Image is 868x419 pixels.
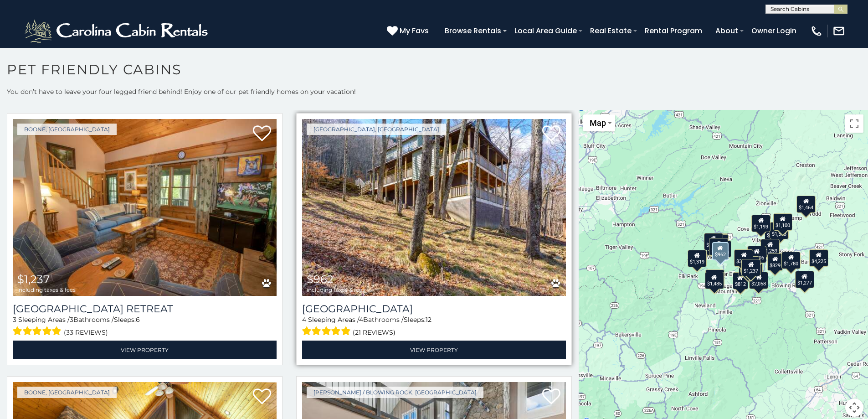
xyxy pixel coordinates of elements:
[797,196,816,213] div: $1,464
[711,23,743,39] a: About
[734,249,754,267] div: $3,079
[426,316,431,324] span: 12
[13,119,277,296] img: Boulder Falls Retreat
[136,316,140,324] span: 6
[809,249,828,266] div: $4,225
[741,256,760,273] div: $1,832
[709,238,728,255] div: $1,245
[733,272,748,290] div: $812
[302,316,306,324] span: 4
[845,114,863,133] button: Toggle fullscreen view
[359,316,363,324] span: 4
[23,17,212,45] img: White-1-2.png
[17,124,117,135] a: Boone, [GEOGRAPHIC_DATA]
[400,25,429,36] span: My Favs
[768,253,783,271] div: $829
[353,326,395,338] span: (21 reviews)
[13,315,277,338] div: Sleeping Areas / Bathrooms / Sleeps:
[640,23,707,39] a: Rental Program
[302,341,566,359] a: View Property
[749,271,768,289] div: $2,058
[307,273,334,286] span: $962
[707,238,726,255] div: $1,727
[387,25,431,37] a: My Favs
[742,259,761,276] div: $1,237
[542,388,560,407] a: Add to favorites
[795,271,814,288] div: $1,277
[832,25,845,37] img: mail-regular-white.png
[752,214,771,232] div: $1,193
[747,23,801,39] a: Owner Login
[307,387,483,398] a: [PERSON_NAME] / Blowing Rock, [GEOGRAPHIC_DATA]
[302,315,566,338] div: Sleeping Areas / Bathrooms / Sleeps:
[705,269,724,287] div: $1,150
[845,398,863,417] button: Map camera controls
[712,242,729,260] div: $962
[705,272,724,289] div: $1,485
[590,118,606,128] span: Map
[13,303,277,315] a: [GEOGRAPHIC_DATA] Retreat
[773,213,792,230] div: $1,100
[307,124,446,135] a: [GEOGRAPHIC_DATA], [GEOGRAPHIC_DATA]
[586,23,636,39] a: Real Estate
[17,287,76,293] span: including taxes & fees
[13,316,16,324] span: 3
[782,252,801,269] div: $1,780
[13,341,277,359] a: View Property
[253,388,271,407] a: Add to favorites
[64,326,108,338] span: (33 reviews)
[704,233,723,250] div: $1,445
[253,124,271,144] a: Add to favorites
[302,119,566,296] img: Slopeside Lodge
[739,259,758,277] div: $1,291
[302,303,566,315] a: [GEOGRAPHIC_DATA]
[307,287,365,293] span: including taxes & fees
[17,387,117,398] a: Boone, [GEOGRAPHIC_DATA]
[761,238,780,256] div: $1,259
[13,119,277,296] a: Boulder Falls Retreat $1,237 including taxes & fees
[747,245,766,263] div: $1,306
[302,119,566,296] a: Slopeside Lodge $962 including taxes & fees
[810,25,823,37] img: phone-regular-white.png
[583,114,615,131] button: Change map style
[688,249,707,267] div: $1,319
[440,23,506,39] a: Browse Rentals
[302,303,566,315] h3: Slopeside Lodge
[17,273,50,286] span: $1,237
[13,303,277,315] h3: Boulder Falls Retreat
[510,23,581,39] a: Local Area Guide
[542,124,560,144] a: Add to favorites
[70,316,73,324] span: 3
